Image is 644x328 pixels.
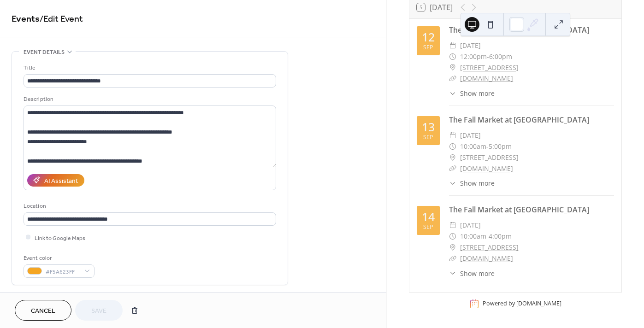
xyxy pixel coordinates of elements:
button: ​Show more [449,178,495,188]
span: 12:00pm [460,51,487,62]
button: ​Show more [449,88,495,98]
a: [STREET_ADDRESS] [460,152,519,163]
a: [DOMAIN_NAME] [460,254,513,263]
a: [DOMAIN_NAME] [460,164,513,173]
span: 6:00pm [489,51,512,62]
a: [DOMAIN_NAME] [516,300,561,308]
div: Event color [24,253,93,263]
span: [DATE] [460,130,481,141]
span: Show more [460,178,495,188]
div: Title [24,63,274,73]
div: ​ [449,88,456,98]
span: 10:00am [460,231,486,242]
a: The Fall Market at [GEOGRAPHIC_DATA] [449,115,589,125]
span: [DATE] [460,40,481,51]
a: [STREET_ADDRESS] [460,242,519,253]
span: / Edit Event [40,10,83,28]
span: [DATE] [460,220,481,231]
div: ​ [449,163,456,174]
div: ​ [449,231,456,242]
div: ​ [449,220,456,231]
span: Show more [460,269,495,278]
div: ​ [449,130,456,141]
div: ​ [449,253,456,264]
span: Cancel [31,306,55,316]
div: ​ [449,51,456,62]
span: Event details [24,47,65,57]
div: ​ [449,152,456,163]
span: Show more [460,88,495,98]
span: - [486,231,489,242]
a: [STREET_ADDRESS] [460,62,519,73]
div: 14 [422,211,435,223]
div: ​ [449,73,456,84]
div: ​ [449,178,456,188]
div: AI Assistant [44,176,78,186]
div: Sep [423,224,433,230]
span: #F5A623FF [46,267,80,276]
span: Link to Google Maps [35,233,85,243]
button: Cancel [15,300,71,321]
button: AI Assistant [27,174,84,187]
div: ​ [449,40,456,51]
span: 5:00pm [489,141,512,152]
div: ​ [449,269,456,278]
div: Sep [423,135,433,141]
a: [DOMAIN_NAME] [460,74,513,82]
div: Sep [423,45,433,51]
div: ​ [449,62,456,73]
span: - [486,141,489,152]
div: Description [24,94,274,104]
span: - [487,51,489,62]
span: 4:00pm [489,231,512,242]
div: Location [24,201,274,211]
div: 12 [422,31,435,43]
div: ​ [449,242,456,253]
span: 10:00am [460,141,486,152]
div: ​ [449,141,456,152]
div: Powered by [483,300,561,308]
button: ​Show more [449,269,495,278]
a: The Fall Market at [GEOGRAPHIC_DATA] [449,25,589,35]
div: 13 [422,121,435,133]
a: Events [12,10,40,28]
a: The Fall Market at [GEOGRAPHIC_DATA] [449,205,589,215]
